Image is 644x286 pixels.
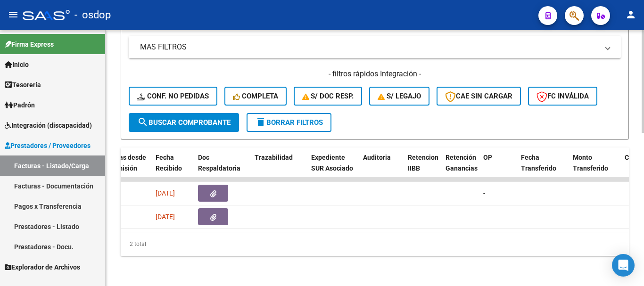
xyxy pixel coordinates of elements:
[442,147,479,189] datatable-header-cell: Retención Ganancias
[8,9,19,20] mat-icon: menu
[521,154,556,172] span: Fecha Transferido
[625,9,636,20] mat-icon: person
[446,154,478,172] span: Retención Ganancias
[137,116,149,128] mat-icon: search
[612,254,635,277] div: Open Intercom Messenger
[294,87,363,106] button: S/ Doc Resp.
[5,140,91,151] span: Prestadores / Proveedores
[129,36,621,58] mat-expansion-panel-header: MAS FILTROS
[251,147,307,189] datatable-header-cell: Trazabilidad
[156,154,182,172] span: Fecha Recibido
[113,154,146,172] span: Días desde Emisión
[479,147,517,189] datatable-header-cell: OP
[483,154,492,161] span: OP
[247,113,331,132] button: Borrar Filtros
[5,59,29,70] span: Inicio
[307,147,359,189] datatable-header-cell: Expediente SUR Asociado
[156,189,175,197] span: [DATE]
[5,80,41,90] span: Tesorería
[363,154,391,161] span: Auditoria
[129,113,239,132] button: Buscar Comprobante
[483,213,485,221] span: -
[194,147,251,189] datatable-header-cell: Doc Respaldatoria
[137,118,231,127] span: Buscar Comprobante
[5,39,54,49] span: Firma Express
[255,154,293,161] span: Trazabilidad
[74,5,111,25] span: - osdop
[129,87,217,106] button: Conf. no pedidas
[140,42,598,52] mat-panel-title: MAS FILTROS
[569,147,621,189] datatable-header-cell: Monto Transferido
[255,116,266,128] mat-icon: delete
[198,154,240,172] span: Doc Respaldatoria
[537,92,589,100] span: FC Inválida
[311,154,353,172] span: Expediente SUR Asociado
[255,118,323,127] span: Borrar Filtros
[528,87,597,106] button: FC Inválida
[152,147,194,189] datatable-header-cell: Fecha Recibido
[137,92,209,100] span: Conf. no pedidas
[109,147,152,189] datatable-header-cell: Días desde Emisión
[483,189,485,197] span: -
[233,92,278,100] span: Completa
[408,154,438,172] span: Retencion IIBB
[517,147,569,189] datatable-header-cell: Fecha Transferido
[378,92,421,100] span: S/ legajo
[5,262,80,272] span: Explorador de Archivos
[437,87,521,106] button: CAE SIN CARGAR
[359,147,404,189] datatable-header-cell: Auditoria
[129,69,621,79] h4: - filtros rápidos Integración -
[121,232,629,256] div: 2 total
[156,213,175,221] span: [DATE]
[573,154,608,172] span: Monto Transferido
[369,87,429,106] button: S/ legajo
[5,100,35,110] span: Padrón
[224,87,287,106] button: Completa
[5,120,92,131] span: Integración (discapacidad)
[445,92,512,100] span: CAE SIN CARGAR
[302,92,354,100] span: S/ Doc Resp.
[404,147,442,189] datatable-header-cell: Retencion IIBB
